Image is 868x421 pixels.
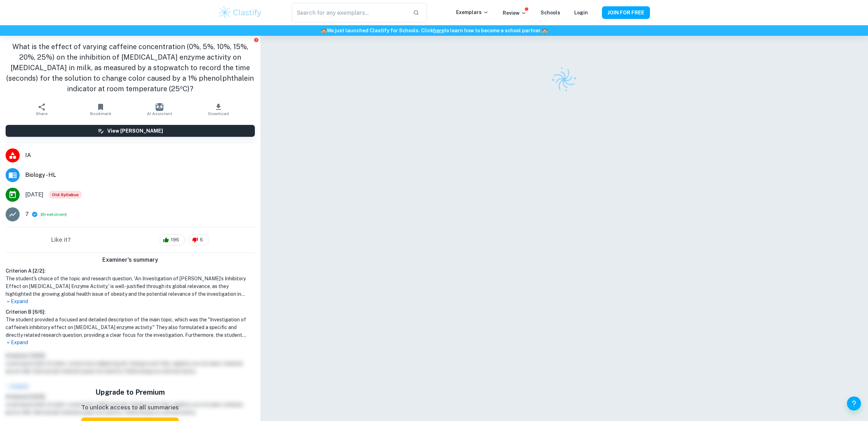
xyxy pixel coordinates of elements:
span: Bookmark [90,111,111,116]
h5: Upgrade to Premium [81,387,179,397]
h6: Like it? [51,236,71,244]
button: Download [189,100,248,119]
a: Login [574,10,588,15]
span: Share [36,111,48,116]
a: here [433,28,444,33]
h6: Examiner's summary [3,256,258,264]
span: ( ) [41,211,67,218]
button: Report issue [254,37,259,42]
p: 7 [25,210,29,219]
span: 🏫 [321,28,327,33]
input: Search for any exemplars... [292,3,407,22]
img: Clastify logo [218,6,263,20]
span: 🏫 [542,28,548,33]
span: AI Assistant [147,111,172,116]
h6: We just launched Clastify for Schools. Click to learn how to become a school partner. [1,27,867,34]
button: Share [12,100,71,119]
h1: The student provided a focused and detailed description of the main topic, which was the "Investi... [6,316,255,339]
h1: What is the effect of varying caffeine concentration (0%, 5%, 10%, 15%, 20%, 25%) on the inhibiti... [6,41,255,94]
img: Clastify logo [547,62,581,97]
p: Exemplars [456,8,489,16]
span: IA [25,151,255,160]
span: 6 [196,236,207,243]
span: 196 [167,236,183,243]
a: Schools [541,10,560,15]
h6: View [PERSON_NAME] [107,127,163,135]
p: Expand [6,339,255,346]
h1: The student's choice of the topic and research question, 'An Investigation of [PERSON_NAME]’s Inh... [6,275,255,298]
button: View [PERSON_NAME] [6,125,255,137]
p: Expand [6,298,255,305]
span: Old Syllabus [49,191,82,199]
button: Help and Feedback [847,396,861,410]
p: Review [503,9,527,17]
span: Download [208,111,229,116]
img: AI Assistant [156,103,163,111]
button: Breakdown [42,211,65,218]
h6: Criterion B [ 6 / 6 ]: [6,308,255,316]
h6: Criterion A [ 2 / 2 ]: [6,267,255,275]
span: [DATE] [25,191,43,199]
p: To unlock access to all summaries [81,403,179,412]
div: 6 [189,234,209,246]
div: Starting from the May 2025 session, the Biology IA requirements have changed. It's OK to refer to... [49,191,82,199]
span: Biology - HL [25,171,255,179]
button: AI Assistant [130,100,189,119]
div: 196 [160,234,185,246]
button: JOIN FOR FREE [602,6,650,19]
button: Bookmark [71,100,130,119]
